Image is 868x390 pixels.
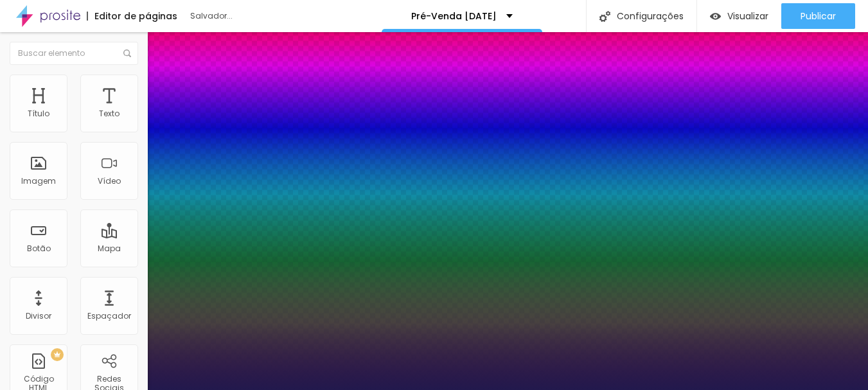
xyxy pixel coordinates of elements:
[697,3,781,29] button: Visualizar
[87,310,131,321] font: Espaçador
[26,310,51,321] font: Divisor
[10,42,138,65] input: Buscar elemento
[94,10,177,22] font: Editor de páginas
[411,10,497,22] font: Pré-Venda [DATE]
[123,49,131,57] img: Ícone
[28,108,49,119] font: Título
[98,243,121,254] font: Mapa
[781,3,855,29] button: Publicar
[21,175,56,186] font: Imagem
[710,11,721,22] img: view-1.svg
[190,10,233,21] font: Salvador...
[617,10,684,22] font: Configurações
[98,175,121,186] font: Vídeo
[727,10,768,22] font: Visualizar
[599,11,610,22] img: Ícone
[99,108,120,119] font: Texto
[801,10,836,22] font: Publicar
[27,243,51,254] font: Botão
